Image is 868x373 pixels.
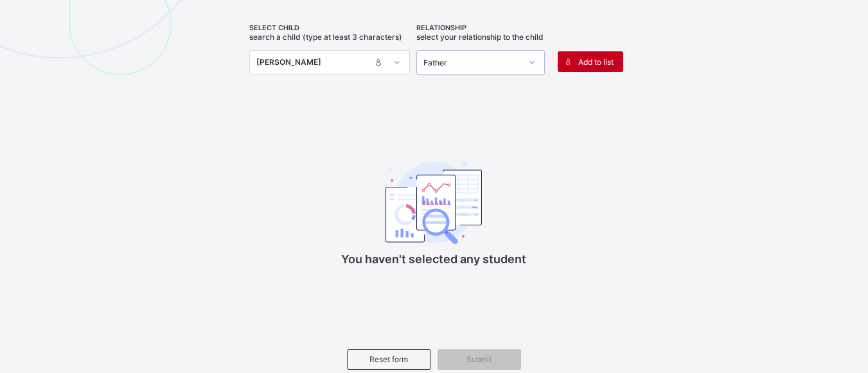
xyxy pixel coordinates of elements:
img: classEmptyState.7d4ec5dc6d57f4e1adfd249b62c1c528.svg [385,159,482,244]
div: [PERSON_NAME] [256,56,370,69]
span: RELATIONSHIP [416,24,545,32]
span: Reset form [357,354,420,364]
div: You haven't selected any student [305,124,562,285]
span: Submit [447,354,511,364]
span: Select your relationship to the child [416,32,544,42]
span: SELECT CHILD [249,24,410,32]
span: Search a child (type at least 3 characters) [249,32,402,42]
span: Add to list [578,57,614,67]
div: Father [423,58,521,67]
p: You haven't selected any student [305,252,562,266]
